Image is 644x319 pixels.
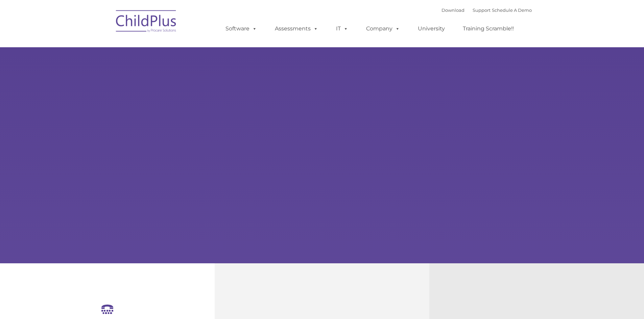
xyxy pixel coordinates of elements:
a: Training Scramble!! [456,22,521,35]
a: Company [359,22,407,35]
a: Assessments [268,22,325,35]
a: Schedule A Demo [492,7,532,13]
a: University [411,22,452,35]
a: Support [473,7,491,13]
font: | [442,7,532,13]
a: Download [442,7,464,13]
a: Software [219,22,264,35]
img: ChildPlus by Procare Solutions [113,5,180,39]
a: IT [329,22,355,35]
